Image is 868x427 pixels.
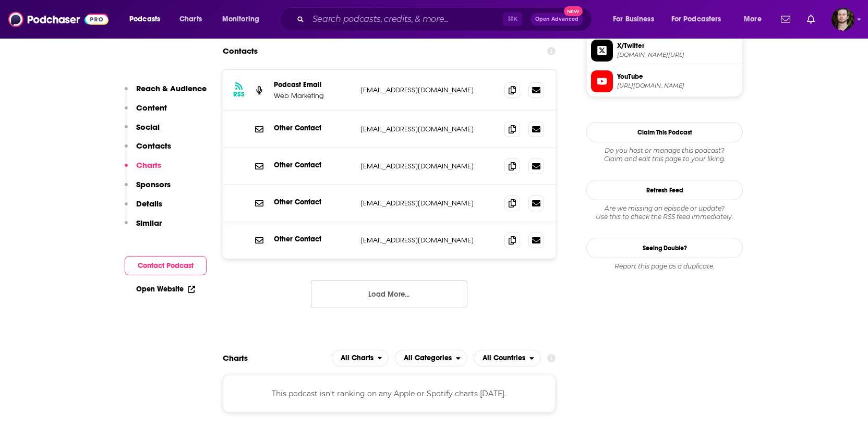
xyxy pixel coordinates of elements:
[223,41,258,61] h2: Contacts
[586,204,743,221] div: Are we missing an episode or update? Use this to check the RSS feed immediately.
[617,82,738,90] span: https://www.youtube.com/@thenextcmo
[233,90,245,99] h3: RSS
[274,91,352,100] p: Web Marketing
[125,256,207,275] button: Contact Podcast
[223,353,248,363] h2: Charts
[308,11,503,28] input: Search podcasts, credits, & more...
[404,355,452,362] span: All Categories
[332,350,389,367] h2: Platforms
[737,11,775,28] button: open menu
[125,141,171,160] button: Contacts
[274,80,352,89] p: Podcast Email
[744,12,762,27] span: More
[215,11,273,28] button: open menu
[136,160,161,170] p: Charts
[531,13,583,26] button: Open AdvancedNew
[136,199,162,209] p: Details
[803,10,819,28] a: Show notifications dropdown
[360,86,496,94] p: [EMAIL_ADDRESS][DOMAIN_NAME]
[613,12,654,27] span: For Business
[341,355,373,362] span: All Charts
[831,8,854,31] img: User Profile
[173,11,208,28] a: Charts
[223,375,556,412] div: This podcast isn't ranking on any Apple or Spotify charts [DATE].
[360,236,496,245] p: [EMAIL_ADDRESS][DOMAIN_NAME]
[617,51,738,59] span: twitter.com/nerdCMO
[535,17,578,22] span: Open Advanced
[360,125,496,133] p: [EMAIL_ADDRESS][DOMAIN_NAME]
[136,141,171,151] p: Contacts
[591,70,738,92] a: YouTube[URL][DOMAIN_NAME]
[311,280,467,308] button: Load More...
[8,9,108,29] img: Podchaser - Follow, Share and Rate Podcasts
[179,12,202,27] span: Charts
[274,124,352,132] p: Other Contact
[360,199,496,208] p: [EMAIL_ADDRESS][DOMAIN_NAME]
[586,147,743,163] div: Claim and edit this page to your liking.
[606,11,667,28] button: open menu
[586,147,743,155] span: Do you host or manage this podcast?
[777,10,794,28] a: Show notifications dropdown
[290,7,602,31] div: Search podcasts, credits, & more...
[136,218,162,228] p: Similar
[474,350,541,367] button: open menu
[395,350,467,367] h2: Categories
[125,122,160,141] button: Social
[665,11,737,28] button: open menu
[503,13,522,26] span: ⌘ K
[136,83,207,93] p: Reach & Audience
[617,41,738,51] span: X/Twitter
[564,6,583,16] span: New
[125,218,162,237] button: Similar
[125,179,171,199] button: Sponsors
[586,122,743,142] button: Claim This Podcast
[474,350,541,367] h2: Countries
[125,83,207,103] button: Reach & Audience
[274,161,352,169] p: Other Contact
[125,103,167,122] button: Content
[591,40,738,62] a: X/Twitter[DOMAIN_NAME][URL]
[360,162,496,170] p: [EMAIL_ADDRESS][DOMAIN_NAME]
[831,8,854,31] span: Logged in as OutlierAudio
[586,262,743,271] div: Report this page as a duplicate.
[483,355,525,362] span: All Countries
[617,72,738,81] span: YouTube
[586,238,743,258] a: Seeing Double?
[332,350,389,367] button: open menu
[125,199,162,218] button: Details
[586,180,743,200] button: Refresh Feed
[671,12,721,27] span: For Podcasters
[831,8,854,31] button: Show profile menu
[136,103,167,113] p: Content
[136,122,160,132] p: Social
[136,285,195,294] a: Open Website
[395,350,467,367] button: open menu
[274,235,352,243] p: Other Contact
[136,179,171,189] p: Sponsors
[122,11,174,28] button: open menu
[222,12,259,27] span: Monitoring
[274,198,352,206] p: Other Contact
[129,12,160,27] span: Podcasts
[125,160,161,179] button: Charts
